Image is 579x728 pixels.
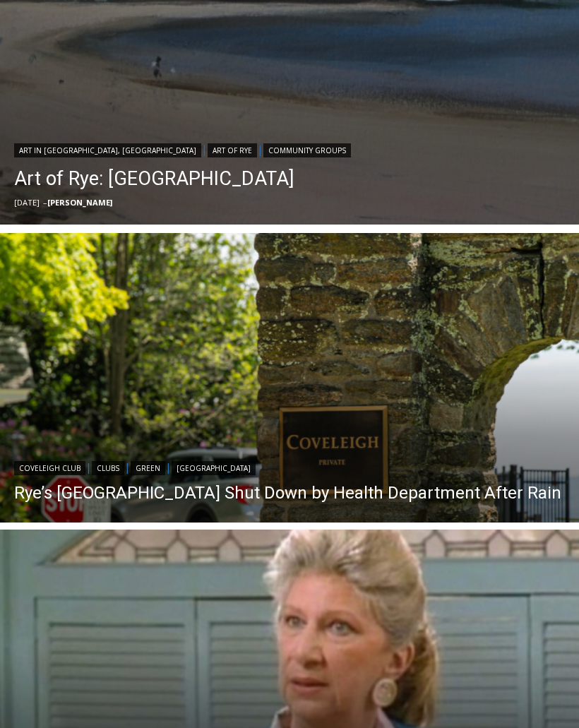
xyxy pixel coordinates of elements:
div: | | [14,141,351,157]
a: [PERSON_NAME] [47,197,112,208]
div: | | | [14,458,561,475]
a: [GEOGRAPHIC_DATA] [172,461,256,475]
a: Coveleigh Club [14,461,85,475]
a: Rye’s [GEOGRAPHIC_DATA] Shut Down by Health Department After Rain [14,482,561,503]
a: Clubs [92,461,124,475]
a: Art of Rye [208,143,257,157]
span: – [43,197,47,208]
time: [DATE] [14,197,40,208]
a: Green [131,461,165,475]
a: Art of Rye: [GEOGRAPHIC_DATA] [14,165,351,193]
a: Art in [GEOGRAPHIC_DATA], [GEOGRAPHIC_DATA] [14,143,201,157]
a: Community Groups [263,143,351,157]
